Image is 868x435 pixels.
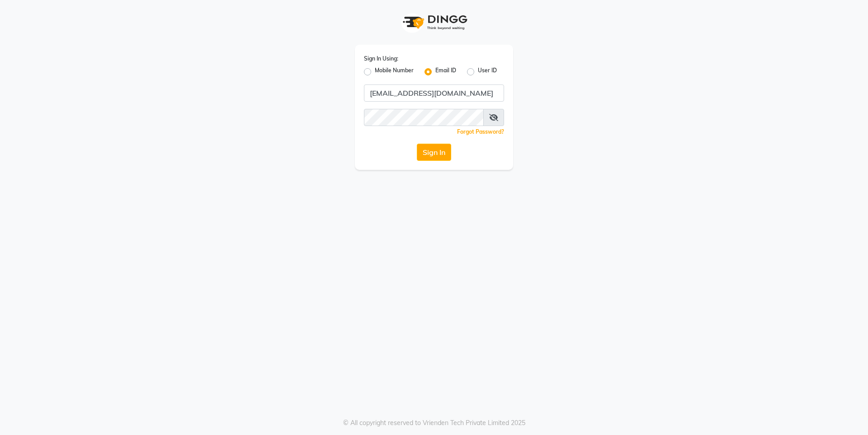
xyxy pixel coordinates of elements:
img: logo1.svg [398,9,470,36]
label: Email ID [435,66,456,77]
input: Username [364,84,504,102]
a: Forgot Password? [457,128,504,135]
label: Sign In Using: [364,55,398,63]
input: Username [364,109,484,126]
label: User ID [478,66,497,77]
label: Mobile Number [375,66,414,77]
button: Sign In [417,144,451,161]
